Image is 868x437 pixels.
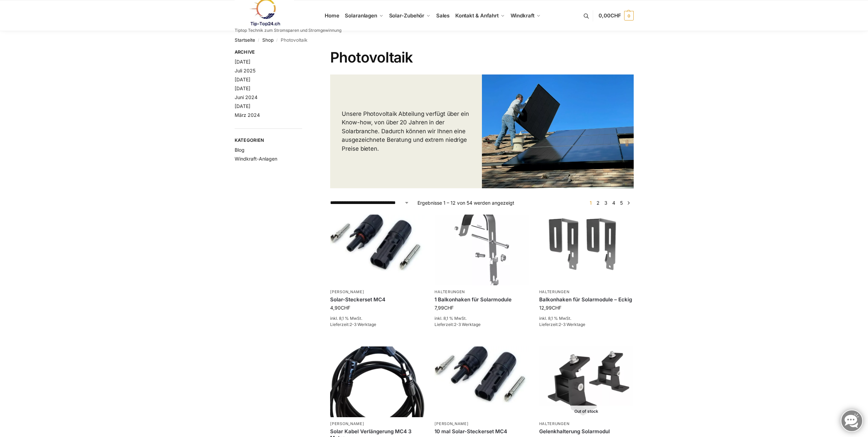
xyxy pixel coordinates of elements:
[539,322,585,327] span: Lieferzeit:
[539,289,570,294] a: Halterungen
[444,305,454,311] span: CHF
[330,289,364,294] a: [PERSON_NAME]
[302,49,306,57] button: Close filters
[274,38,281,43] span: /
[235,49,303,56] span: Archive
[345,12,377,19] span: Solaranlagen
[350,322,376,327] span: 2-3 Werktage
[559,322,585,327] span: 2-3 Werktage
[507,0,543,31] a: Windkraft
[330,296,424,303] a: Solar-Steckerset MC4
[435,322,481,327] span: Lieferzeit:
[235,156,277,162] a: Windkraft-Anlagen
[235,77,250,82] a: [DATE]
[235,147,245,153] a: Blog
[626,199,631,206] a: →
[235,28,341,32] p: Tiptop Technik zum Stromsparen und Stromgewinnung
[342,110,470,153] p: Unsere Photovoltaik Abteilung verfügt über ein Know-how, von über 20 Jahren in der Solarbranche. ...
[435,428,529,435] a: 10 mal Solar-Steckerset MC4
[235,137,303,144] span: Kategorien
[235,85,250,91] a: [DATE]
[618,200,624,206] a: Seite 5
[417,199,514,206] p: Ergebnisse 1 – 12 von 54 werden angezeigt
[435,296,529,303] a: 1 Balkonhaken für Solarmodule
[389,12,425,19] span: Solar-Zubehör
[433,0,452,31] a: Sales
[235,94,258,100] a: Juni 2024
[452,0,507,31] a: Kontakt & Anfahrt
[235,68,255,73] a: Juli 2025
[330,199,409,206] select: Shop-Reihenfolge
[330,49,633,66] h1: Photovoltaik
[330,305,350,311] bdi: 4,90
[539,346,633,417] img: Gelenkhalterung Solarmodul
[595,200,601,206] a: Seite 2
[435,346,529,417] img: mc4 solarstecker
[330,315,424,322] p: inkl. 8,1 % MwSt.
[330,322,376,327] span: Lieferzeit:
[624,11,634,21] span: 0
[342,0,386,31] a: Solaranlagen
[235,112,260,118] a: März 2024
[455,12,499,19] span: Kontakt & Anfahrt
[330,421,364,426] a: [PERSON_NAME]
[255,38,262,43] span: /
[599,12,621,19] span: 0,00
[435,315,529,322] p: inkl. 8,1 % MwSt.
[586,199,633,206] nav: Produkt-Seitennummerierung
[552,305,561,311] span: CHF
[539,296,633,303] a: Balkonhaken für Solarmodule – Eckig
[435,215,529,285] img: Balkonhaken für runde Handläufe
[610,12,621,19] span: CHF
[610,200,617,206] a: Seite 4
[603,200,609,206] a: Seite 3
[436,12,450,19] span: Sales
[435,305,454,311] bdi: 7,99
[262,37,274,43] a: Shop
[235,59,250,65] a: [DATE]
[511,12,534,19] span: Windkraft
[435,421,468,426] a: [PERSON_NAME]
[341,305,350,311] span: CHF
[330,346,424,417] img: Solar-Verlängerungskabel
[539,421,570,426] a: Halterungen
[539,428,633,435] a: Gelenkhalterung Solarmodul
[235,103,250,109] a: [DATE]
[539,315,633,322] p: inkl. 8,1 % MwSt.
[454,322,481,327] span: 2-3 Werktage
[330,215,424,285] img: mc4 solarstecker
[435,289,465,294] a: Halterungen
[539,215,633,285] img: Balkonhaken für Solarmodule - Eckig
[482,74,634,188] img: Photovoltaik Dachanlagen
[588,200,593,206] span: Seite 1
[386,0,433,31] a: Solar-Zubehör
[539,305,561,311] bdi: 12,99
[599,5,633,26] a: 0,00CHF 0
[235,37,255,43] a: Startseite
[235,31,634,49] nav: Breadcrumb
[539,346,633,417] a: Out of stockGelenkhalterung Solarmodul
